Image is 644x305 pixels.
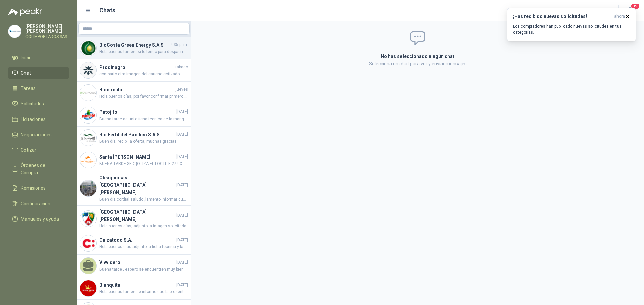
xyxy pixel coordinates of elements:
h4: Biocirculo [99,86,174,93]
span: 2:35 p. m. [170,42,188,48]
span: Tareas [21,85,36,92]
span: Buen día cordial saludo ,lamento informar que no ha llegado la importación presentamos problemas ... [99,196,188,203]
a: Licitaciones [8,113,69,126]
h4: Patojito [99,108,175,116]
span: Manuales y ayuda [21,215,59,223]
h1: Chats [99,6,115,15]
h4: Vivvidero [99,259,175,266]
h4: Calzatodo S.A. [99,236,175,244]
a: Company LogoBiocirculojuevesHola buenos días, por favor confirmar primero el material, cerámica o... [77,82,191,104]
a: Configuración [8,197,69,210]
h2: No has seleccionado ningún chat [301,53,535,60]
span: Negociaciones [21,131,52,138]
span: Cotizar [21,146,36,154]
img: Company Logo [80,62,96,78]
p: COLIMPORTADOS SAS [25,35,69,39]
span: [DATE] [176,109,188,115]
img: Company Logo [80,180,96,196]
img: Company Logo [80,211,96,227]
span: Chat [21,69,31,77]
a: Manuales y ayuda [8,213,69,225]
img: Company Logo [8,25,21,38]
img: Company Logo [80,40,96,56]
span: Hola buenas tardes, le informo que la presentación de de la lámina es de 125 cm x 245 cm transpar... [99,289,188,295]
h4: Blanquita [99,281,175,289]
span: [DATE] [176,182,188,188]
a: Company LogoOleaginosas [GEOGRAPHIC_DATA][PERSON_NAME][DATE]Buen día cordial saludo ,lamento info... [77,171,191,206]
h4: Prodinagro [99,64,173,71]
a: Tareas [8,82,69,95]
a: Vivvidero[DATE]Buena tarde , espero se encuentren muy bien , el motivo por el cual le escribo es ... [77,255,191,277]
img: Company Logo [80,107,96,123]
button: ¡Has recibido nuevas solicitudes!ahora Los compradores han publicado nuevas solicitudes en tus ca... [507,8,636,41]
span: [DATE] [176,131,188,138]
a: Company LogoSanta [PERSON_NAME][DATE]BUENA TARDE SE C{OTIZA EL LOCTITE 272 X LOS ML, YA QUE ES EL... [77,149,191,171]
span: Hola buenos días, por favor confirmar primero el material, cerámica o fibra [PERSON_NAME], por ot... [99,93,188,100]
h4: [GEOGRAPHIC_DATA][PERSON_NAME] [99,208,175,223]
span: sábado [174,64,188,70]
a: Inicio [8,51,69,64]
span: [DATE] [176,282,188,288]
a: Solicitudes [8,97,69,110]
span: Inicio [21,54,32,61]
a: Company LogoBioCosta Green Energy S.A.S2:35 p. m.Hola buenas tardes, si lo tengo para despachar p... [77,37,191,59]
span: ahora [614,14,625,19]
a: Company LogoProdinagrosábadocomparto otra imagen del caucho cotizado. [77,59,191,82]
p: [PERSON_NAME] [PERSON_NAME] [25,24,69,33]
a: Company LogoBlanquita[DATE]Hola buenas tardes, le informo que la presentación de de la lámina es ... [77,277,191,300]
span: Hola buenos días adjunto la ficha técnica y las fotos solicitadas [99,244,188,250]
img: Company Logo [80,152,96,168]
p: Selecciona un chat para ver y enviar mensajes [301,60,535,67]
span: comparto otra imagen del caucho cotizado. [99,71,188,77]
span: [DATE] [176,259,188,266]
h3: ¡Has recibido nuevas solicitudes! [513,14,611,19]
a: Company LogoRio Fertil del Pacífico S.A.S.[DATE]Buen día, recibi la oferta, muchas gracias [77,127,191,149]
span: Buena tarde adjunto ficha técnica de la manguera [99,116,188,122]
span: 19 [631,3,640,9]
button: 19 [624,5,636,17]
p: Los compradores han publicado nuevas solicitudes en tus categorías. [513,23,630,35]
img: Company Logo [80,280,96,296]
span: [DATE] [176,237,188,243]
a: Company LogoPatojito[DATE]Buena tarde adjunto ficha técnica de la manguera [77,104,191,127]
img: Company Logo [80,235,96,251]
a: Chat [8,67,69,79]
span: [DATE] [176,212,188,219]
h4: Rio Fertil del Pacífico S.A.S. [99,131,175,138]
span: BUENA TARDE SE C{OTIZA EL LOCTITE 272 X LOS ML, YA QUE ES EL QUE VIENE POR 10ML , EL 271 TAMBIEN ... [99,161,188,167]
span: Buena tarde , espero se encuentren muy bien , el motivo por el cual le escribo es para informarle... [99,266,188,273]
img: Logo peakr [8,8,42,16]
span: Configuración [21,200,50,207]
a: Company Logo[GEOGRAPHIC_DATA][PERSON_NAME][DATE]Hola buenos días, adjunto la imagen solicitada [77,206,191,232]
span: Hola buenas tardes, si lo tengo para despachar por transportadora el día [PERSON_NAME][DATE], y e... [99,49,188,55]
h4: Oleaginosas [GEOGRAPHIC_DATA][PERSON_NAME] [99,174,175,196]
img: Company Logo [80,85,96,101]
h4: Santa [PERSON_NAME] [99,153,175,161]
img: Company Logo [80,130,96,146]
a: Órdenes de Compra [8,159,69,179]
span: Remisiones [21,184,46,192]
span: Solicitudes [21,100,44,107]
span: jueves [176,86,188,93]
a: Negociaciones [8,128,69,141]
span: Licitaciones [21,116,46,123]
span: Órdenes de Compra [21,162,63,176]
span: [DATE] [176,154,188,160]
span: Buen día, recibi la oferta, muchas gracias [99,138,188,145]
h4: BioCosta Green Energy S.A.S [99,41,169,49]
a: Cotizar [8,144,69,156]
span: Hola buenos días, adjunto la imagen solicitada [99,223,188,229]
a: Remisiones [8,182,69,195]
a: Company LogoCalzatodo S.A.[DATE]Hola buenos días adjunto la ficha técnica y las fotos solicitadas [77,232,191,255]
